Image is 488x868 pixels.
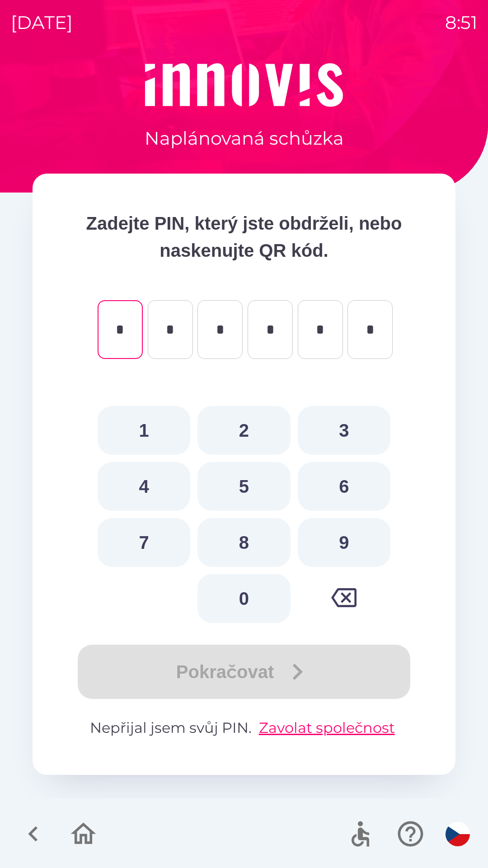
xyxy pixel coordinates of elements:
img: cs flag [446,822,470,846]
p: Nepřijal jsem svůj PIN. [69,717,419,739]
p: Zadejte PIN, který jste obdrželi, nebo naskenujte QR kód. [69,210,419,264]
button: 2 [197,406,290,455]
button: 7 [98,518,190,567]
button: Zavolat společnost [255,717,399,739]
button: 4 [98,462,190,511]
button: 5 [197,462,290,511]
p: [DATE] [11,9,73,36]
img: Logo [33,63,455,107]
p: Naplánovaná schůzka [145,125,344,152]
button: 3 [298,406,390,455]
button: 1 [98,406,190,455]
p: 8:51 [445,9,477,36]
button: 6 [298,462,390,511]
button: 8 [197,518,290,567]
button: 9 [298,518,390,567]
button: 0 [197,574,290,623]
